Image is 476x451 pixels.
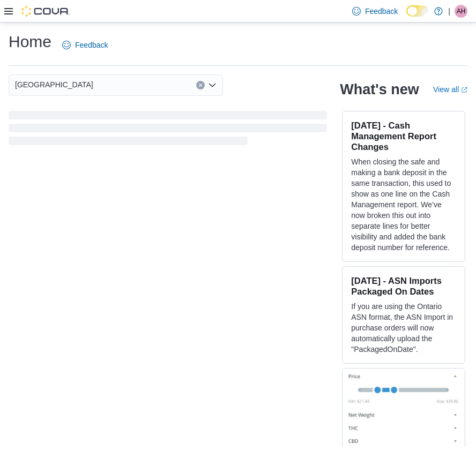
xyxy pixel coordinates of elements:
span: Feedback [75,40,108,50]
span: Feedback [365,6,398,17]
div: Alex Hutchings [455,5,467,18]
svg: External link [461,87,467,93]
p: | [448,5,450,18]
h1: Home [9,31,51,52]
a: Feedback [58,34,112,56]
h3: [DATE] - Cash Management Report Changes [351,120,456,152]
h2: What's new [340,81,419,98]
button: Open list of options [208,81,217,89]
span: Dark Mode [406,17,407,17]
h3: [DATE] - ASN Imports Packaged On Dates [351,275,456,297]
span: AH [457,5,466,18]
span: [GEOGRAPHIC_DATA] [15,78,93,91]
p: When closing the safe and making a bank deposit in the same transaction, this used to show as one... [351,156,456,253]
span: Loading [9,113,327,147]
a: View allExternal link [433,85,467,94]
button: Clear input [196,81,205,89]
p: If you are using the Ontario ASN format, the ASN Import in purchase orders will now automatically... [351,301,456,355]
img: Cova [21,6,70,17]
input: Dark Mode [406,5,429,17]
a: Feedback [348,1,402,22]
